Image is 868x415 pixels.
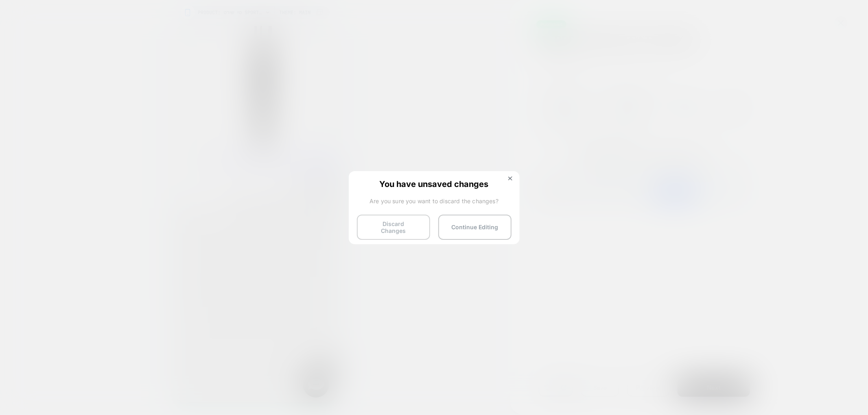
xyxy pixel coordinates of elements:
span: הוסף עוד 149.10 ₪ ותקבל משלוח חינם [55,173,161,180]
img: close [508,176,512,180]
button: צ'אט [128,345,155,372]
button: Continue Editing [438,215,512,240]
span: You have unsaved changes [357,179,512,187]
span: Are you sure you want to discard the changes? [357,198,512,204]
button: Discard Changes [357,215,430,240]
